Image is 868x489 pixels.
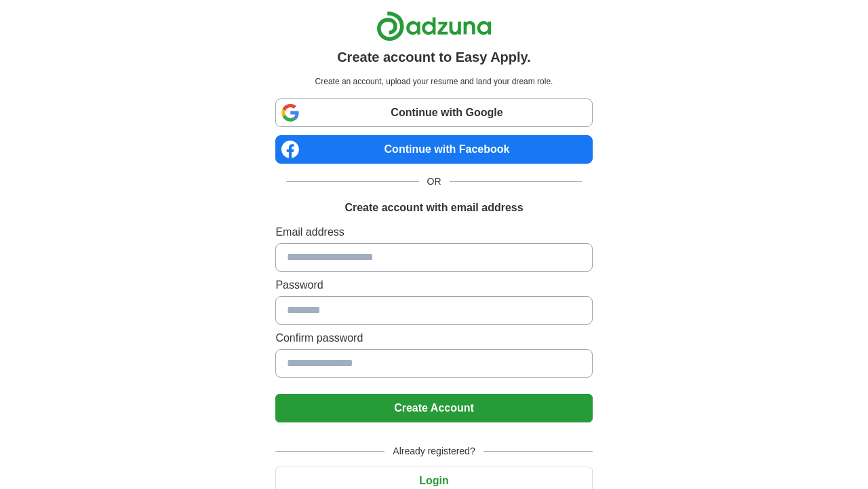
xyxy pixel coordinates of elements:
[275,224,592,240] label: Email address
[337,47,531,67] h1: Create account to Easy Apply.
[384,444,483,458] span: Already registered?
[275,98,592,127] a: Continue with Google
[344,200,523,216] h1: Create account with email address
[275,475,592,486] a: Login
[376,11,492,41] img: Adzuna logo
[275,394,592,422] button: Create Account
[419,175,450,189] span: OR
[275,330,592,346] label: Confirm password
[275,277,592,293] label: Password
[278,75,589,88] p: Create an account, upload your resume and land your dream role.
[275,135,592,164] a: Continue with Facebook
